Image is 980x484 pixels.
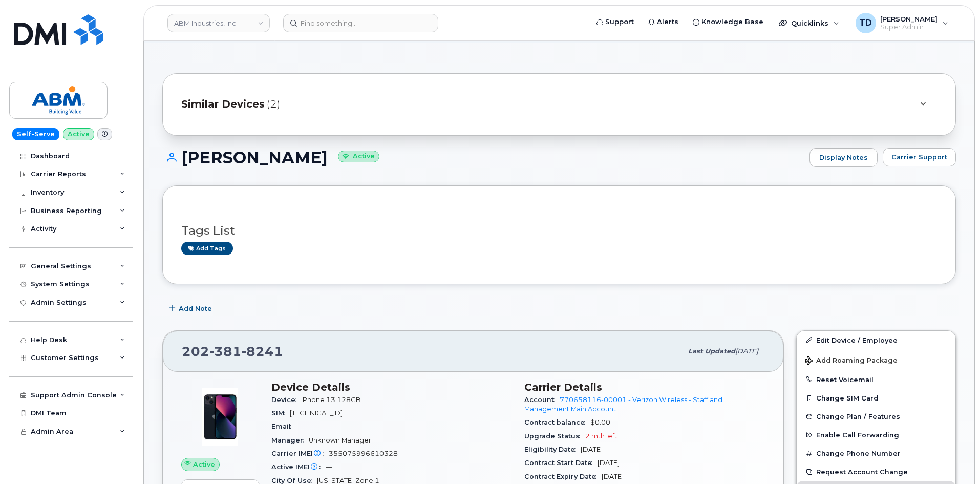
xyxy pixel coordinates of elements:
[524,473,602,480] span: Contract Expiry Date
[524,418,590,426] span: Contract balance
[816,413,900,420] span: Change Plan / Features
[797,349,955,370] button: Add Roaming Package
[735,347,758,355] span: [DATE]
[883,148,956,166] button: Carrier Support
[181,224,937,237] h3: Tags List
[598,459,620,467] span: [DATE]
[271,409,290,417] span: SIM
[181,97,265,112] span: Similar Devices
[880,15,938,23] span: [PERSON_NAME]
[189,386,251,448] img: image20231002-3703462-1ig824h.jpeg
[657,17,678,27] span: Alerts
[524,381,765,393] h3: Carrier Details
[797,407,955,426] button: Change Plan / Features
[193,459,215,469] span: Active
[309,436,371,444] span: Unknown Manager
[301,396,361,404] span: iPhone 13 128GB
[797,444,955,462] button: Change Phone Number
[267,97,280,112] span: (2)
[859,17,872,29] span: TD
[179,304,212,313] span: Add Note
[772,13,846,33] div: Quicklinks
[891,152,947,162] span: Carrier Support
[290,409,343,417] span: [TECHNICAL_ID]
[162,300,221,318] button: Add Note
[602,473,624,480] span: [DATE]
[589,12,641,32] a: Support
[209,344,242,359] span: 381
[880,23,938,31] span: Super Admin
[524,396,560,404] span: Account
[271,396,301,404] span: Device
[524,432,585,440] span: Upgrade Status
[791,19,828,27] span: Quicklinks
[182,344,283,359] span: 202
[162,149,804,166] h1: [PERSON_NAME]
[329,450,398,457] span: 355075996610328
[641,12,686,32] a: Alerts
[242,344,283,359] span: 8241
[590,418,610,426] span: $0.00
[797,389,955,407] button: Change SIM Card
[797,331,955,349] a: Edit Device / Employee
[797,462,955,481] button: Request Account Change
[605,17,634,27] span: Support
[524,459,598,467] span: Contract Start Date
[271,423,296,430] span: Email
[585,432,617,440] span: 2 mth left
[524,396,722,413] a: 770658116-00001 - Verizon Wireless - Staff and Management Main Account
[338,151,379,162] small: Active
[581,446,603,453] span: [DATE]
[271,450,329,457] span: Carrier IMEI
[797,370,955,389] button: Reset Voicemail
[271,463,326,471] span: Active IMEI
[181,242,233,255] a: Add tags
[283,14,438,32] input: Find something...
[167,14,270,32] a: ABM Industries, Inc.
[816,431,899,439] span: Enable Call Forwarding
[271,381,512,393] h3: Device Details
[326,463,332,471] span: —
[271,436,309,444] span: Manager
[701,17,763,27] span: Knowledge Base
[686,12,771,32] a: Knowledge Base
[848,13,955,33] div: Tauriq Dixon
[688,347,735,355] span: Last updated
[524,446,581,453] span: Eligibility Date
[809,148,878,167] a: Display Notes
[805,356,898,366] span: Add Roaming Package
[797,426,955,444] button: Enable Call Forwarding
[296,423,303,430] span: —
